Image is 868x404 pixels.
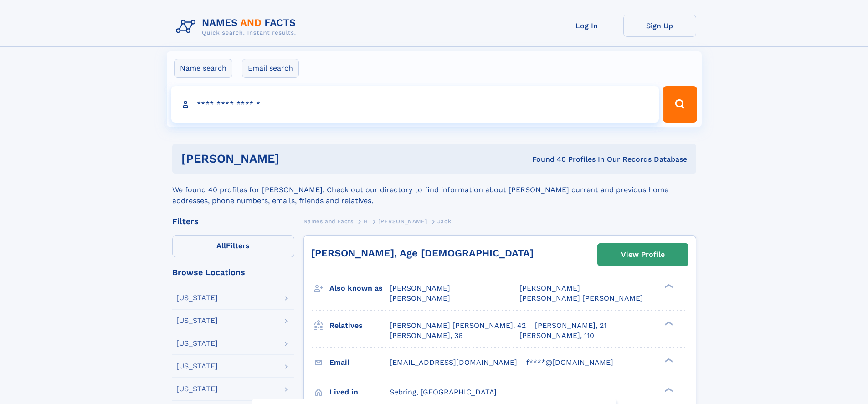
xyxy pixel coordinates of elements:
div: Found 40 Profiles In Our Records Database [406,154,687,164]
h3: Also known as [329,281,390,296]
div: [US_STATE] [176,317,218,324]
h3: Relatives [329,318,390,333]
div: [US_STATE] [176,294,218,302]
span: [PERSON_NAME] [390,294,450,302]
label: Email search [242,59,299,78]
h1: [PERSON_NAME] [181,153,406,164]
div: [US_STATE] [176,363,218,370]
span: H [364,218,368,225]
label: Name search [174,59,232,78]
span: [PERSON_NAME] [390,284,450,292]
div: ❯ [663,283,673,289]
div: [US_STATE] [176,385,218,393]
a: [PERSON_NAME], 110 [519,331,594,341]
div: [US_STATE] [176,340,218,347]
a: [PERSON_NAME], 21 [535,321,606,331]
span: [PERSON_NAME] [PERSON_NAME] [519,294,643,302]
div: ❯ [663,320,673,326]
a: [PERSON_NAME], Age [DEMOGRAPHIC_DATA] [311,247,534,259]
a: [PERSON_NAME], 36 [390,331,463,341]
div: ❯ [663,357,673,363]
input: search input [171,86,659,123]
div: Browse Locations [172,268,294,276]
span: [EMAIL_ADDRESS][DOMAIN_NAME] [390,358,517,367]
div: We found 40 profiles for [PERSON_NAME]. Check out our directory to find information about [PERSON... [172,174,696,206]
span: [PERSON_NAME] [378,218,427,225]
span: [PERSON_NAME] [519,284,580,292]
label: Filters [172,235,294,257]
button: Search Button [663,86,697,123]
a: Names and Facts [303,215,354,227]
a: Sign Up [623,15,696,37]
div: Filters [172,217,294,225]
a: H [364,215,368,227]
a: Log In [550,15,623,37]
img: Logo Names and Facts [172,15,303,39]
a: [PERSON_NAME] [378,215,427,227]
span: Sebring, [GEOGRAPHIC_DATA] [390,388,497,396]
a: View Profile [598,244,688,266]
h3: Email [329,355,390,370]
a: [PERSON_NAME] [PERSON_NAME], 42 [390,321,526,331]
h3: Lived in [329,384,390,400]
span: Jack [437,218,451,225]
span: All [216,241,226,250]
div: View Profile [621,244,665,265]
div: ❯ [663,387,673,393]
